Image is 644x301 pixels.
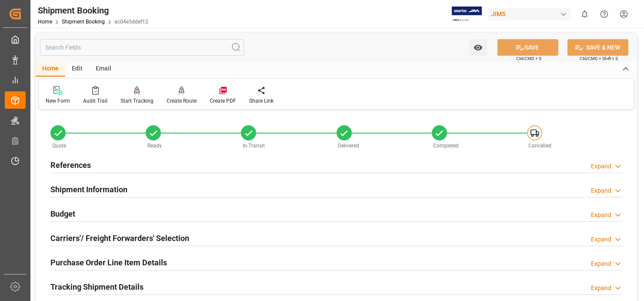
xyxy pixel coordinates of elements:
a: Home [38,19,52,25]
button: Help Center [594,4,614,24]
img: Exertis%20JAM%20-%20Email%20Logo.jpg_1722504956.jpg [452,7,482,22]
input: Search Fields [40,39,244,56]
div: Expand [591,284,611,293]
div: JIMS [488,8,571,20]
div: Shipment Booking [38,4,148,17]
h2: Budget [50,208,75,220]
button: SAVE & NEW [567,39,628,56]
div: Audit Trail [83,97,107,105]
div: Create PDF [210,97,236,105]
h2: Tracking Shipment Details [50,281,143,293]
div: Create Route [167,97,197,105]
span: Cancelled [528,143,551,149]
h2: References [50,159,91,171]
div: Home [36,62,65,77]
div: Expand [591,211,611,220]
div: Expand [591,259,611,268]
div: Edit [65,62,89,77]
div: Share Link [249,97,274,105]
span: Ready [147,143,162,149]
div: Start Tracking [120,97,153,105]
button: SAVE [497,39,558,56]
span: In-Transit [243,143,265,149]
h2: Shipment Information [50,184,127,195]
span: Delivered [338,143,359,149]
button: show 0 new notifications [575,4,594,24]
a: Shipment Booking [62,19,105,25]
div: Expand [591,235,611,244]
h2: Purchase Order Line Item Details [50,257,167,268]
h2: Carriers'/ Freight Forwarders' Selection [50,232,189,244]
div: New Form [46,97,70,105]
span: Ctrl/CMD + S [516,55,541,62]
button: open menu [469,39,487,56]
div: Email [89,62,118,77]
span: Ctrl/CMD + Shift + S [580,55,618,62]
div: Expand [591,162,611,171]
button: JIMS [488,6,575,22]
span: Completed [433,143,459,149]
span: Quote [52,143,66,149]
div: Expand [591,186,611,195]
